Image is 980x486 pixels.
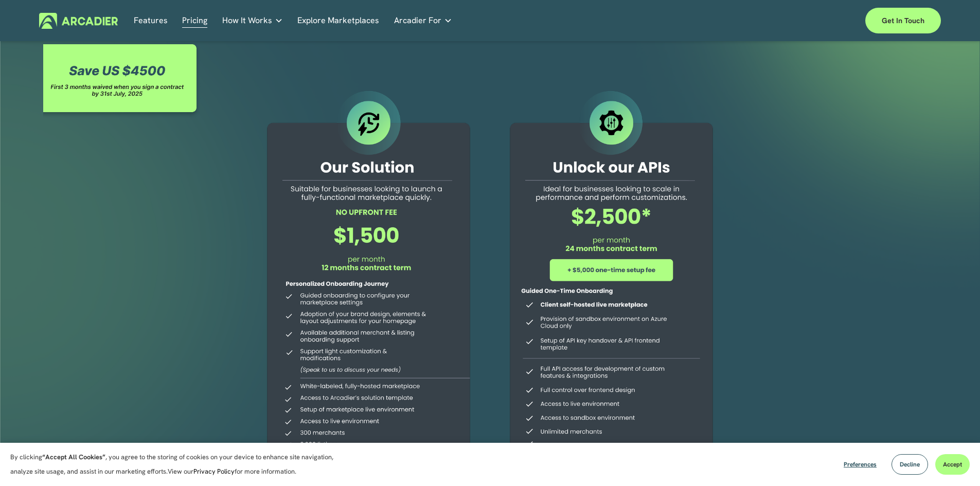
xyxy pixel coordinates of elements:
strong: “Accept All Cookies” [42,453,105,461]
a: Features [134,13,168,29]
p: By clicking , you agree to the storing of cookies on your device to enhance site navigation, anal... [10,450,345,479]
button: Decline [892,454,928,475]
span: Accept [943,460,962,469]
span: Preferences [844,460,877,469]
span: How It Works [222,13,272,28]
a: folder dropdown [222,13,283,29]
a: folder dropdown [394,13,452,29]
span: Arcadier For [394,13,441,28]
button: Accept [935,454,970,475]
a: Get in touch [865,8,941,33]
img: Arcadier [39,13,118,29]
button: Preferences [836,454,884,475]
span: Decline [900,460,920,469]
a: Pricing [182,13,207,29]
a: Privacy Policy [193,467,235,476]
a: Explore Marketplaces [297,13,379,29]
